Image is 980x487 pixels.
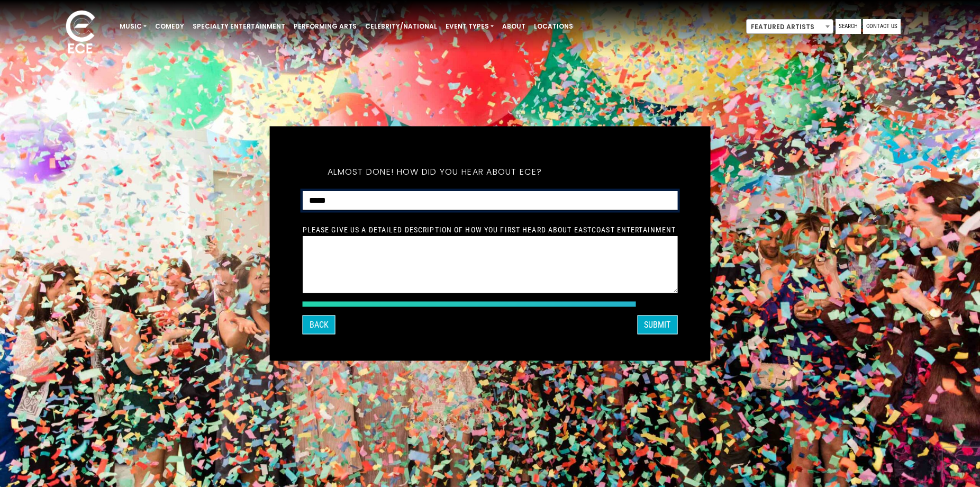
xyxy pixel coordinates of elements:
[115,17,151,35] a: Music
[637,315,677,335] button: SUBMIT
[863,19,901,34] a: Contact Us
[303,191,678,211] select: How did you hear about ECE
[303,153,567,191] h5: Almost done! How did you hear about ECE?
[289,17,361,35] a: Performing Arts
[441,17,498,35] a: Event Types
[303,225,676,235] label: Please give us a detailed description of how you first heard about EastCoast Entertainment
[54,7,107,59] img: ece_new_logo_whitev2-1.png
[498,17,530,35] a: About
[303,315,335,335] button: Back
[530,17,577,35] a: Locations
[836,19,861,34] a: Search
[747,20,833,34] span: Featured Artists
[361,17,441,35] a: Celebrity/National
[151,17,188,35] a: Comedy
[746,19,833,34] span: Featured Artists
[188,17,289,35] a: Specialty Entertainment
